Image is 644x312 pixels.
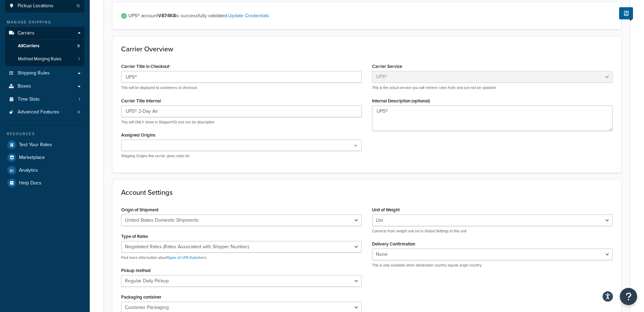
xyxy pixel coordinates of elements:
[18,83,31,89] span: Boxes
[5,106,85,119] a: Advanced Features6
[77,43,80,49] span: 8
[78,56,80,62] span: 1
[18,56,61,62] span: Method Merging Rules
[5,164,85,177] a: Analytics
[5,53,85,66] li: Method Merging Rules
[121,98,161,103] label: Carrier Title Internal
[5,27,85,66] li: Carriers
[121,255,362,260] p: Find more information about here.
[372,229,613,234] p: Converts from weight unit set in Global Settings to this unit
[228,12,269,19] a: Update Credentials
[372,64,402,69] label: Carrier Service
[18,109,59,115] span: Advanced Features
[78,109,80,115] span: 6
[620,288,637,305] button: Open Resource Center
[5,93,85,106] a: Time Slots1
[5,40,85,52] a: AllCarriers8
[19,180,41,186] span: Help Docs
[121,85,362,90] p: This will be displayed to customers at checkout
[372,85,613,90] p: This is the actual service you will retrieve rates from and can not be updated
[128,11,613,21] span: UPS® account is successfully validated.
[121,153,362,159] p: Shipping Origins this carrier gives rates for
[121,120,362,125] p: This will ONLY show in ShipperHQ and can be descriptive
[5,106,85,119] li: Advanced Features
[121,132,155,138] label: Assigned Origins
[5,151,85,164] a: Marketplace
[121,234,148,239] label: Type of Rates
[18,43,39,49] span: All Carriers
[5,67,85,80] a: Shipping Rules
[121,64,171,69] label: Carrier Title in Checkout
[18,30,35,36] span: Carriers
[5,19,85,25] div: Manage Shipping
[167,255,199,260] a: Types of UPS Rates
[5,177,85,189] a: Help Docs
[19,142,52,148] span: Test Your Rates
[158,12,176,19] strong: V874K8
[19,168,38,173] span: Analytics
[79,97,80,102] span: 1
[121,45,613,53] h3: Carrier Overview
[19,155,45,161] span: Marketplace
[18,3,53,9] span: Pickup Locations
[5,27,85,40] a: Carriers
[76,3,80,9] span: 15
[619,7,633,19] button: Show Help Docs
[121,268,151,273] label: Pickup method
[372,241,415,246] label: Delivery Confirmation
[121,294,162,300] label: Packaging container
[5,80,85,93] a: Boxes
[372,263,613,268] p: This is only available when destination country equals origin country
[18,97,40,102] span: Time Slots
[121,189,613,196] h3: Account Settings
[5,53,85,66] a: Method Merging Rules1
[372,98,430,103] label: Internal Description (optional)
[5,131,85,137] div: Resources
[5,139,85,151] a: Test Your Rates
[372,207,400,212] label: Unit of Weight
[121,207,158,212] label: Origin of Shipment
[372,105,613,131] textarea: UPS®
[5,93,85,106] li: Time Slots
[18,70,50,76] span: Shipping Rules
